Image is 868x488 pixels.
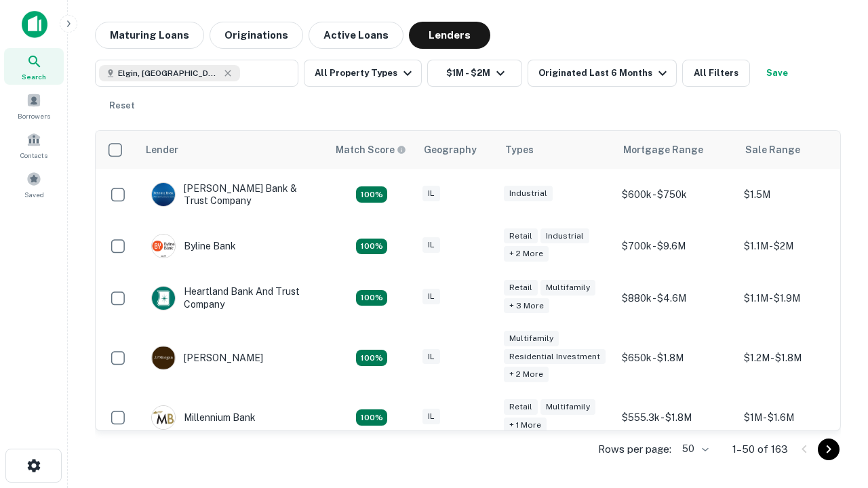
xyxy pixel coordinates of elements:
[356,290,387,306] div: Matching Properties: 20, hasApolloMatch: undefined
[152,183,175,206] img: picture
[356,239,387,255] div: Matching Properties: 18, hasApolloMatch: undefined
[356,409,387,426] div: Matching Properties: 16, hasApolloMatch: undefined
[682,60,750,87] button: All Filters
[504,246,549,262] div: + 2 more
[737,220,859,272] td: $1.1M - $2M
[151,234,236,258] div: Byline Bank
[737,131,859,169] th: Sale Range
[615,272,737,323] td: $880k - $4.6M
[356,350,387,366] div: Matching Properties: 24, hasApolloMatch: undefined
[424,142,477,158] div: Geography
[737,324,859,392] td: $1.2M - $1.8M
[4,166,64,203] a: Saved
[615,324,737,392] td: $650k - $1.8M
[151,405,256,430] div: Millennium Bank
[422,409,440,424] div: IL
[20,150,47,161] span: Contacts
[737,169,859,220] td: $1.5M
[422,349,440,365] div: IL
[22,71,46,82] span: Search
[504,331,559,346] div: Multifamily
[540,280,595,296] div: Multifamily
[504,367,549,382] div: + 2 more
[100,92,144,119] button: Reset
[623,142,703,158] div: Mortgage Range
[152,406,175,429] img: picture
[328,131,416,169] th: Capitalize uses an advanced AI algorithm to match your search with the best lender. The match sco...
[800,336,868,401] iframe: Chat Widget
[504,349,606,365] div: Residential Investment
[4,48,64,85] a: Search
[4,127,64,163] a: Contacts
[504,399,538,415] div: Retail
[540,399,595,415] div: Multifamily
[504,228,538,244] div: Retail
[24,189,44,200] span: Saved
[745,142,800,158] div: Sale Range
[336,142,403,157] h6: Match Score
[336,142,406,157] div: Capitalize uses an advanced AI algorithm to match your search with the best lender. The match sco...
[138,131,328,169] th: Lender
[755,60,799,87] button: Save your search to get updates of matches that match your search criteria.
[504,280,538,296] div: Retail
[422,237,440,253] div: IL
[677,439,711,459] div: 50
[152,346,175,369] img: picture
[737,272,859,323] td: $1.1M - $1.9M
[504,298,549,314] div: + 3 more
[505,142,534,158] div: Types
[4,87,64,124] a: Borrowers
[146,142,178,158] div: Lender
[152,287,175,310] img: picture
[22,11,47,38] img: capitalize-icon.png
[538,65,671,81] div: Originated Last 6 Months
[528,60,677,87] button: Originated Last 6 Months
[615,131,737,169] th: Mortgage Range
[416,131,497,169] th: Geography
[304,60,422,87] button: All Property Types
[598,441,671,457] p: Rows per page:
[151,285,314,310] div: Heartland Bank And Trust Company
[615,169,737,220] td: $600k - $750k
[615,220,737,272] td: $700k - $9.6M
[152,235,175,258] img: picture
[540,228,589,244] div: Industrial
[422,186,440,201] div: IL
[210,22,303,49] button: Originations
[151,346,263,370] div: [PERSON_NAME]
[95,22,204,49] button: Maturing Loans
[118,67,220,79] span: Elgin, [GEOGRAPHIC_DATA], [GEOGRAPHIC_DATA]
[615,392,737,443] td: $555.3k - $1.8M
[427,60,522,87] button: $1M - $2M
[497,131,615,169] th: Types
[409,22,490,49] button: Lenders
[818,439,840,460] button: Go to next page
[732,441,788,457] p: 1–50 of 163
[309,22,403,49] button: Active Loans
[422,289,440,304] div: IL
[504,186,553,201] div: Industrial
[18,110,50,121] span: Borrowers
[504,418,547,433] div: + 1 more
[356,186,387,203] div: Matching Properties: 28, hasApolloMatch: undefined
[151,182,314,207] div: [PERSON_NAME] Bank & Trust Company
[737,392,859,443] td: $1M - $1.6M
